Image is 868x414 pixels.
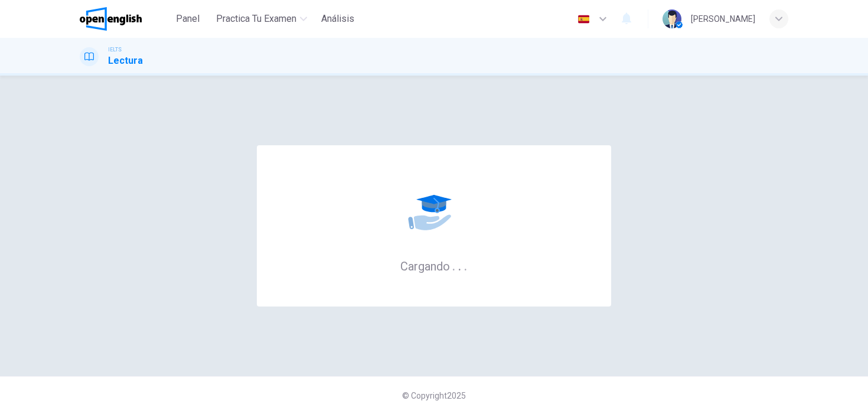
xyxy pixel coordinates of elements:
[452,255,456,275] h6: .
[663,9,681,28] img: Profile picture
[108,54,143,68] h1: Lectura
[169,8,207,30] button: Panel
[402,391,466,400] span: © Copyright 2025
[108,45,122,54] span: IELTS
[216,12,296,26] span: Practica tu examen
[400,258,468,273] h6: Cargando
[321,12,354,26] span: Análisis
[176,12,200,26] span: Panel
[211,8,312,30] button: Practica tu examen
[80,7,169,31] a: OpenEnglish logo
[458,255,462,275] h6: .
[576,15,591,24] img: es
[80,7,142,31] img: OpenEnglish logo
[691,12,755,26] div: [PERSON_NAME]
[316,8,359,30] button: Análisis
[464,255,468,275] h6: .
